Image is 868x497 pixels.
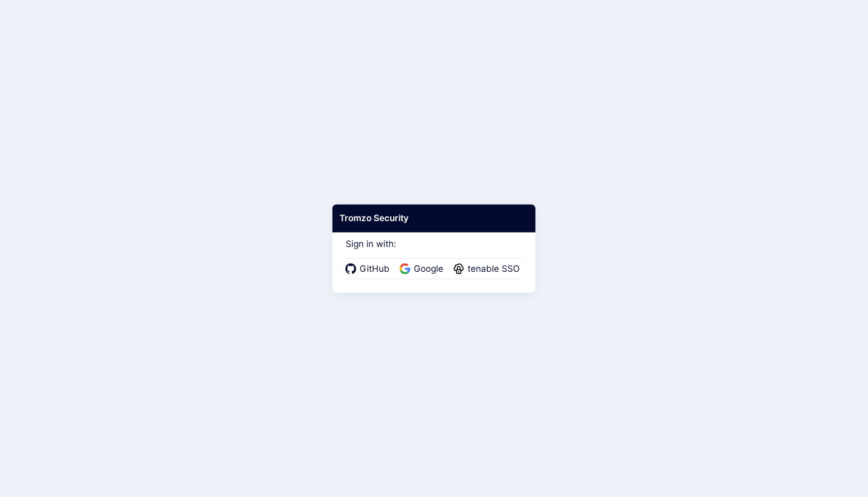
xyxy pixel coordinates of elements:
span: tenable SSO [464,262,523,276]
a: GitHub [346,262,393,276]
div: Tromzo Security [332,205,535,232]
a: Google [400,262,446,276]
div: Sign in with: [346,225,523,279]
span: GitHub [357,262,393,276]
span: Google [411,262,446,276]
a: tenable SSO [454,262,523,276]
